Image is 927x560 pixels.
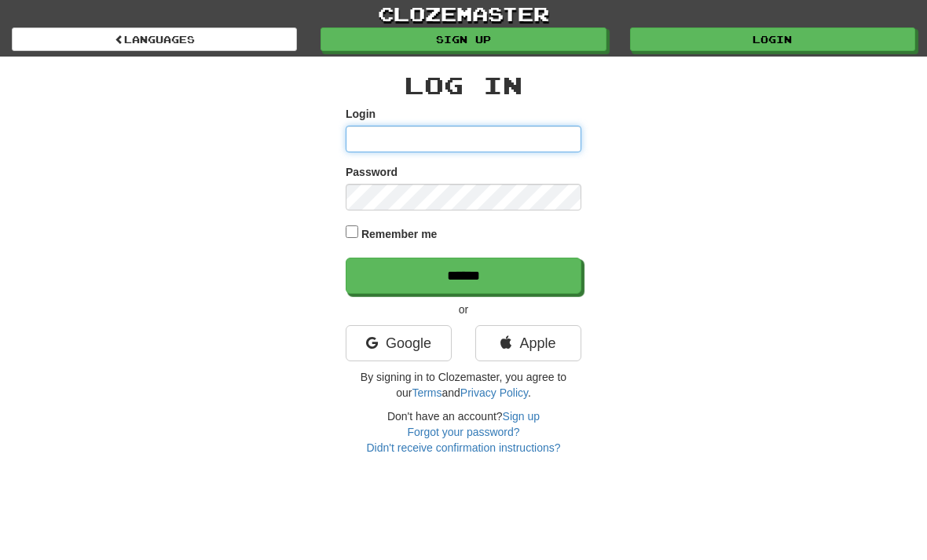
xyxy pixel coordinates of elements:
div: Don't have an account? [346,408,581,456]
a: Apple [475,325,581,361]
a: Languages [12,27,297,51]
label: Remember me [361,226,438,242]
label: Password [346,164,398,180]
a: Didn't receive confirmation instructions? [366,441,560,454]
a: Google [346,325,452,361]
a: Login [630,27,915,51]
label: Login [346,106,376,122]
a: Sign up [503,410,540,423]
p: By signing in to Clozemaster, you agree to our and . [346,369,581,401]
a: Terms [412,386,442,399]
a: Sign up [321,27,606,51]
a: Privacy Policy [460,386,528,399]
a: Forgot your password? [407,426,519,438]
p: or [346,302,581,317]
h2: Log In [346,72,581,98]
